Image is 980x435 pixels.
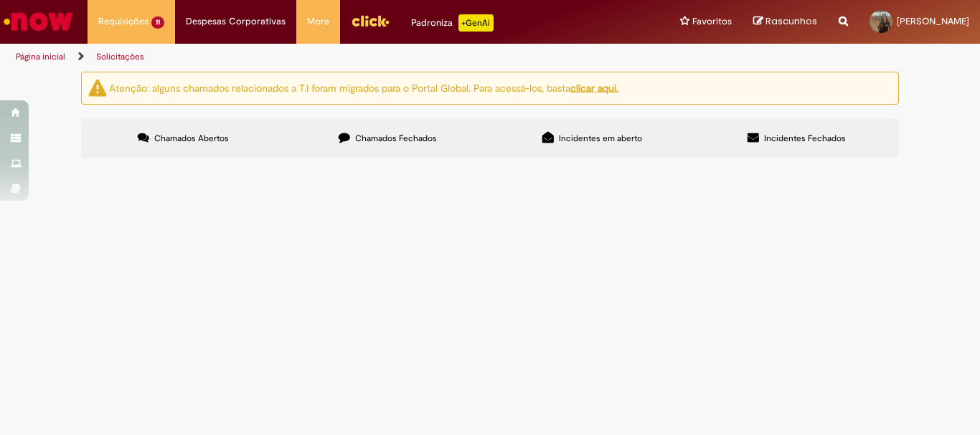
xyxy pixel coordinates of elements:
[307,14,329,29] span: More
[559,133,642,144] span: Incidentes em aberto
[96,51,144,62] a: Solicitações
[570,81,618,94] a: clicar aqui.
[16,51,65,62] a: Página inicial
[11,44,643,70] ul: Trilhas de página
[355,133,437,144] span: Chamados Fechados
[411,14,494,32] div: Padroniza
[1,7,75,36] img: ServiceNow
[351,10,390,32] img: click_logo_yellow_360x200.png
[692,14,732,29] span: Favoritos
[897,15,969,27] span: [PERSON_NAME]
[765,14,817,28] span: Rascunhos
[458,14,494,32] p: +GenAi
[109,81,618,94] ng-bind-html: Atenção: alguns chamados relacionados a T.I foram migrados para o Portal Global. Para acessá-los,...
[186,14,286,29] span: Despesas Corporativas
[753,15,817,29] a: Rascunhos
[764,133,846,144] span: Incidentes Fechados
[98,14,149,29] span: Requisições
[151,16,164,29] span: 11
[154,133,229,144] span: Chamados Abertos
